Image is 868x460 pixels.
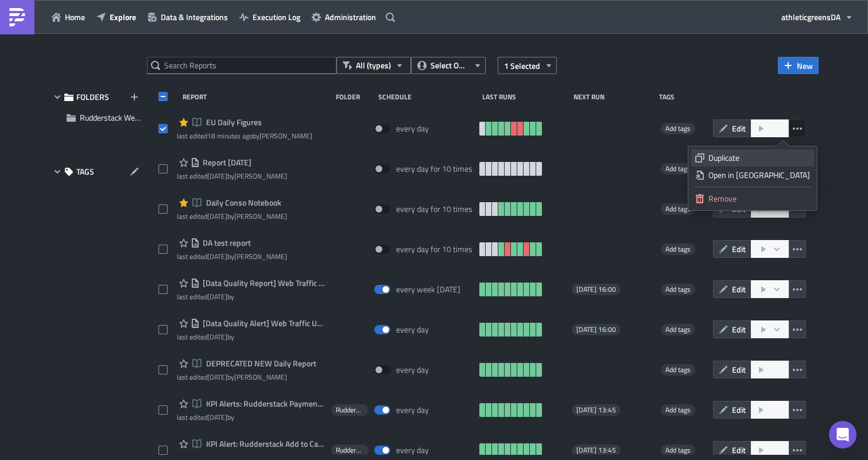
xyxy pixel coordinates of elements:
img: PushMetrics [8,8,26,26]
span: [DATE] 16:00 [576,285,616,294]
span: Add tags [665,324,691,335]
span: Run [770,122,784,134]
time: 2025-08-22T20:14:37Z [207,291,227,302]
span: Edit [732,243,746,255]
span: Add tags [665,404,691,415]
button: Select Owner [411,57,486,74]
div: every day [396,324,429,335]
div: every day for 10 times [396,164,472,174]
span: New [797,60,813,72]
button: Edit [713,240,751,258]
span: athleticgreens DA [781,11,840,23]
button: Edit [713,441,751,459]
span: KPI Alerts: Rudderstack Payment Completed Events [203,399,325,409]
time: 2025-08-22T13:43:42Z [207,171,227,181]
span: Rudderstack Web Event Alerts [80,111,183,123]
span: 1 Selected [504,60,540,72]
button: 1 Selected [498,57,557,74]
div: Open in [GEOGRAPHIC_DATA] [708,169,810,181]
button: Edit [713,361,751,378]
time: 2025-08-21T08:36:20Z [207,251,227,262]
span: Rudderstack Web Event Alerts [336,405,364,415]
div: last edited by [PERSON_NAME] [177,172,287,180]
span: Add tags [661,404,695,416]
span: [DATE] 16:00 [576,325,616,334]
span: Data & Integrations [161,11,228,23]
span: Add tags [661,324,695,335]
button: Data & Integrations [142,8,234,26]
button: Edit [713,280,751,298]
span: Run [770,404,784,416]
div: last edited by [177,413,325,422]
span: Add tags [661,123,695,134]
span: Edit [732,323,746,335]
span: Run [770,364,784,376]
span: Explore [110,11,136,23]
time: 2025-08-27T14:22:26Z [207,130,253,141]
span: FOLDERS [76,92,109,102]
span: Add tags [665,364,691,375]
div: Last Runs [482,92,568,101]
div: Remove [708,193,810,204]
button: Edit [713,119,751,137]
div: last edited by [177,333,325,341]
span: Execution Log [253,11,300,23]
span: [DATE] 13:45 [576,446,616,455]
button: Run [751,401,789,419]
span: Add tags [665,284,691,295]
span: Add tags [661,203,695,215]
div: Folder [336,92,373,101]
input: Search Reports [147,57,336,74]
span: KPI Alert: Rudderstack Add to Cart Events [203,439,325,449]
div: Schedule [378,92,476,101]
div: Report [183,92,330,101]
time: 2025-03-05T21:37:19Z [207,412,227,423]
button: New [778,57,819,74]
span: Add tags [661,163,695,175]
span: Add tags [661,364,695,376]
button: Administration [306,8,382,26]
span: Add tags [665,243,691,254]
div: every day [396,445,429,455]
span: Daily Conso Notebook [203,198,281,208]
span: Add tags [665,163,691,174]
span: Edit [732,283,746,295]
button: Home [46,8,91,26]
div: Duplicate [708,152,810,164]
span: Rudderstack Web Event Alerts [336,446,364,455]
div: every day [396,123,429,134]
button: Explore [91,8,142,26]
span: Edit [732,404,746,416]
span: Edit [732,122,746,134]
button: All (types) [336,57,411,74]
span: Home [65,11,85,23]
div: every day [396,365,429,375]
span: DA test report [200,238,251,248]
span: Add tags [665,444,691,455]
div: Open Intercom Messenger [829,421,857,449]
div: every day [396,405,429,415]
div: last edited by [PERSON_NAME] [177,252,287,261]
span: Run [770,444,784,456]
span: Edit [732,364,746,376]
div: last edited by [PERSON_NAME] [177,373,316,381]
div: Tags [659,92,708,101]
span: Add tags [661,284,695,295]
button: athleticgreensDA [776,8,859,26]
div: every week on Friday [396,284,460,295]
time: 2025-08-22T13:46:06Z [207,211,227,222]
button: Edit [713,401,751,419]
button: Run [751,361,789,378]
span: [Data Quality Alert] Web Traffic UTM <--> Campaign Matching [200,318,325,328]
time: 2025-08-20T14:07:26Z [207,372,227,382]
button: Edit [713,320,751,338]
button: Run [751,441,789,459]
button: Execution Log [234,8,306,26]
div: every day for 10 times [396,204,472,214]
button: Run [751,119,789,137]
span: Report 2025-08-22 [200,157,251,168]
